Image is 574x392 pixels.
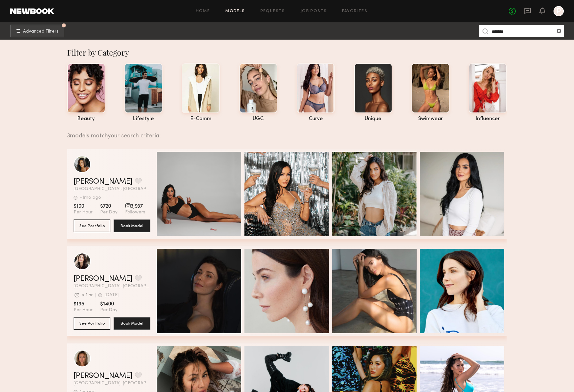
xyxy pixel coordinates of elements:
[67,116,105,122] div: beauty
[74,301,92,307] span: $195
[300,9,327,13] a: Job Posts
[469,116,507,122] div: influencer
[100,203,117,210] span: $720
[225,9,245,13] a: Models
[182,116,220,122] div: e-comm
[125,203,145,210] span: 3,937
[82,293,93,297] div: < 1 hr
[74,372,132,380] a: [PERSON_NAME]
[23,29,59,34] span: Advanced Filters
[260,9,285,13] a: Requests
[297,116,335,122] div: curve
[125,210,145,215] span: Followers
[354,116,392,122] div: unique
[74,381,150,386] span: [GEOGRAPHIC_DATA], [GEOGRAPHIC_DATA]
[74,219,110,232] button: See Portfolio
[114,219,150,232] button: Book Model
[554,6,564,16] a: P
[239,116,277,122] div: UGC
[74,178,132,186] a: [PERSON_NAME]
[67,126,502,139] div: 3 models match your search criteria:
[74,284,150,288] span: [GEOGRAPHIC_DATA], [GEOGRAPHIC_DATA]
[100,307,117,313] span: Per Day
[411,116,450,122] div: swimwear
[74,187,150,191] span: [GEOGRAPHIC_DATA], [GEOGRAPHIC_DATA]
[196,9,210,13] a: Home
[100,210,117,215] span: Per Day
[67,47,507,58] div: Filter by Category
[74,203,92,210] span: $100
[74,307,92,313] span: Per Hour
[100,301,117,307] span: $1400
[342,9,367,13] a: Favorites
[114,317,150,330] button: Book Model
[105,293,119,297] div: [DATE]
[74,210,92,215] span: Per Hour
[74,317,110,330] button: See Portfolio
[80,196,101,200] div: +1mo ago
[124,116,163,122] div: lifestyle
[10,25,64,37] button: Advanced Filters
[74,275,132,283] a: [PERSON_NAME]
